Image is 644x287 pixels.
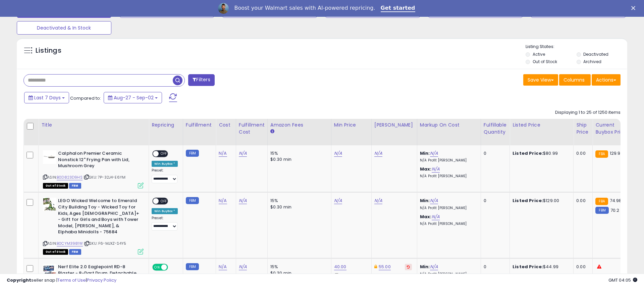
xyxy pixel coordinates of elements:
[417,119,481,145] th: The percentage added to the cost of goods (COGS) that forms the calculator for Min & Max prices.
[84,175,125,180] span: | SKU: 7P-32J4-E6YM
[239,264,247,270] a: N/A
[159,151,169,157] span: OFF
[239,150,247,157] a: N/A
[270,129,274,135] small: Amazon Fees.
[420,122,478,129] div: Markup on Cost
[374,150,382,157] a: N/A
[583,59,601,64] label: Archived
[631,6,638,10] div: Close
[334,150,342,157] a: N/A
[152,168,178,183] div: Preset:
[576,122,590,136] div: Ship Price
[420,197,430,204] b: Min:
[563,77,585,83] span: Columns
[114,94,154,101] span: Aug-27 - Sep-02
[58,150,140,171] b: Calphalon Premier Ceramic Nonstick 12" Frying Pan with Lid, Mushroom Grey
[513,122,571,129] div: Listed Price
[84,241,126,246] span: | SKU: F6-MJXZ-S4Y5
[420,213,432,220] b: Max:
[420,206,476,210] p: N/A Profit [PERSON_NAME]
[595,122,630,136] div: Current Buybox Price
[595,150,608,158] small: FBA
[420,174,476,179] p: N/A Profit [PERSON_NAME]
[513,264,543,270] b: Listed Price:
[576,198,587,204] div: 0.00
[219,264,227,270] a: N/A
[374,122,414,129] div: [PERSON_NAME]
[7,277,116,284] div: seller snap | |
[523,74,558,86] button: Save View
[69,183,81,189] span: FBM
[592,74,621,86] button: Actions
[379,264,391,270] a: 55.00
[218,3,229,14] img: Profile image for Adrian
[186,122,213,129] div: Fulfillment
[34,94,61,101] span: Last 7 Days
[583,51,608,57] label: Deactivated
[219,122,233,129] div: Cost
[334,197,342,204] a: N/A
[219,150,227,157] a: N/A
[152,161,178,167] div: Win BuyBox *
[270,264,326,270] div: 15%
[152,216,178,231] div: Preset:
[188,74,214,86] button: Filters
[7,277,31,283] strong: Copyright
[608,277,637,283] span: 2025-09-10 04:05 GMT
[234,5,375,11] div: Boost your Walmart sales with AI-powered repricing.
[513,197,543,204] b: Listed Price:
[513,150,543,156] b: Listed Price:
[533,51,545,57] label: Active
[430,264,438,270] a: N/A
[57,277,86,283] a: Terms of Use
[186,150,199,157] small: FBM
[43,183,68,189] span: All listings that are currently out of stock and unavailable for purchase on Amazon
[24,92,69,103] button: Last 7 Days
[432,166,440,173] a: N/A
[270,198,326,204] div: 15%
[420,166,432,172] b: Max:
[555,109,621,116] div: Displaying 1 to 25 of 1250 items
[270,204,326,210] div: $0.30 min
[559,74,591,86] button: Columns
[420,222,476,226] p: N/A Profit [PERSON_NAME]
[17,21,111,35] button: Deactivated & In Stock
[526,44,627,50] p: Listing States:
[334,122,369,129] div: Min Price
[374,197,382,204] a: N/A
[104,92,162,103] button: Aug-27 - Sep-02
[533,59,557,64] label: Out of Stock
[595,207,608,214] small: FBM
[610,150,623,156] span: 129.95
[484,264,504,270] div: 0
[576,264,587,270] div: 0.00
[610,197,622,204] span: 74.98
[186,263,199,270] small: FBM
[58,198,140,237] b: LEGO Wicked Welcome to Emerald City Building Toy - Wicked Toy for Kids, Ages [DEMOGRAPHIC_DATA]+ ...
[43,264,56,277] img: 413Ystx8aoL._SL40_.jpg
[57,241,83,246] a: B0CYM3981W
[43,198,56,211] img: 51Vcn6T1EgL._SL40_.jpg
[43,150,56,164] img: 11QJWR0mCFL._SL40_.jpg
[239,122,265,136] div: Fulfillment Cost
[239,197,247,204] a: N/A
[513,198,568,204] div: $129.00
[43,150,144,188] div: ASIN:
[420,150,430,156] b: Min:
[513,264,568,270] div: $44.99
[270,156,326,162] div: $0.30 min
[159,198,169,204] span: OFF
[152,208,178,214] div: Win BuyBox *
[36,46,61,55] h5: Listings
[270,122,328,129] div: Amazon Fees
[334,264,346,270] a: 40.00
[420,264,430,270] b: Min:
[69,249,81,255] span: FBM
[484,122,507,136] div: Fulfillable Quantity
[43,198,144,254] div: ASIN:
[186,197,199,204] small: FBM
[484,198,504,204] div: 0
[595,198,608,205] small: FBA
[70,95,101,101] span: Compared to:
[430,197,438,204] a: N/A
